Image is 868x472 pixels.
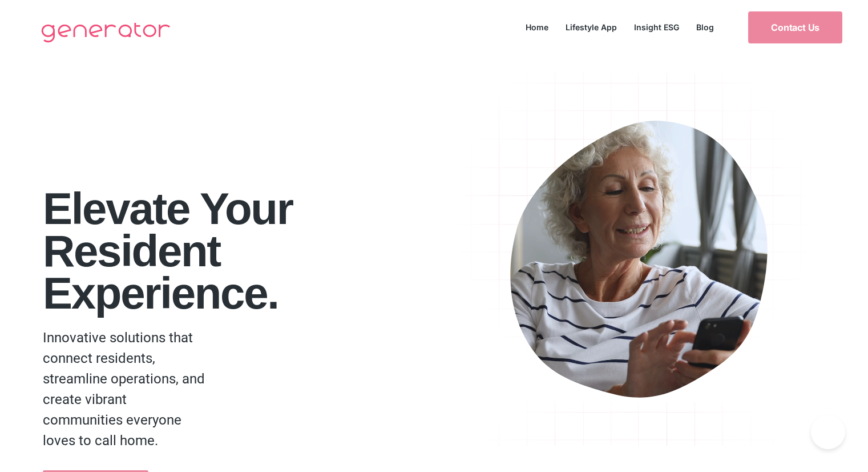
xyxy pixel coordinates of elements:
a: Blog [688,19,722,35]
a: Contact Us [748,11,842,43]
a: Lifestyle App [557,19,625,35]
nav: Menu [517,19,722,35]
h1: Elevate your Resident Experience. [43,187,441,314]
iframe: Toggle Customer Support [811,415,845,449]
a: Insight ESG [625,19,688,35]
a: Home [517,19,557,35]
p: Innovative solutions that connect residents, streamline operations, and create vibrant communitie... [43,327,208,451]
span: Contact Us [771,23,819,32]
